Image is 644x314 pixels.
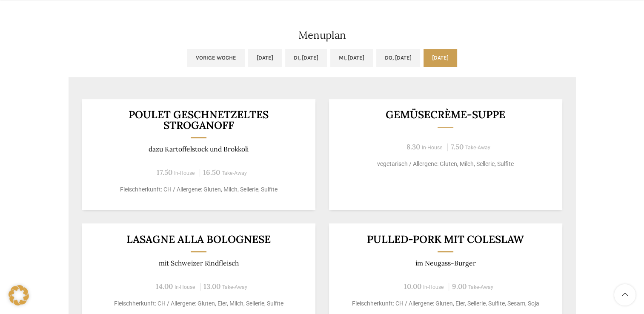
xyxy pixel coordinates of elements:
a: [DATE] [424,49,457,67]
h3: Gemüsecrème-Suppe [339,109,552,120]
h3: LASAGNE ALLA BOLOGNESE [92,234,305,245]
p: Fleischherkunft: CH / Allergene: Gluten, Eier, Sellerie, Sulfite, Sesam, Soja [339,299,552,308]
span: 8.30 [406,142,420,151]
span: 13.00 [203,282,220,291]
a: Di, [DATE] [285,49,327,67]
a: Scroll to top button [614,284,635,305]
span: 16.50 [203,168,220,177]
span: In-House [423,284,444,290]
a: Vorige Woche [187,49,245,67]
a: [DATE] [248,49,282,67]
p: im Neugass-Burger [339,259,552,267]
span: 17.50 [157,168,172,177]
span: Take-Away [468,284,493,290]
h2: Menuplan [69,30,576,40]
span: In-House [422,145,443,151]
span: In-House [174,170,195,176]
a: Mi, [DATE] [330,49,373,67]
span: In-House [175,284,195,290]
a: Do, [DATE] [376,49,420,67]
span: 14.00 [156,282,173,291]
span: 9.00 [452,282,467,291]
span: Take-Away [222,170,247,176]
span: 7.50 [451,142,464,151]
p: Fleischherkunft: CH / Allergene: Gluten, Milch, Sellerie, Sulfite [92,185,305,194]
p: mit Schweizer Rindfleisch [92,259,305,267]
span: Take-Away [222,284,247,290]
h3: Poulet Geschnetzeltes Stroganoff [92,109,305,130]
h3: Pulled-Pork mit Coleslaw [339,234,552,245]
p: vegetarisch / Allergene: Gluten, Milch, Sellerie, Sulfite [339,160,552,168]
span: 10.00 [404,282,421,291]
p: Fleischherkunft: CH / Allergene: Gluten, Eier, Milch, Sellerie, Sulfite [92,299,305,308]
span: Take-Away [465,145,490,151]
p: dazu Kartoffelstock und Brokkoli [92,145,305,153]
